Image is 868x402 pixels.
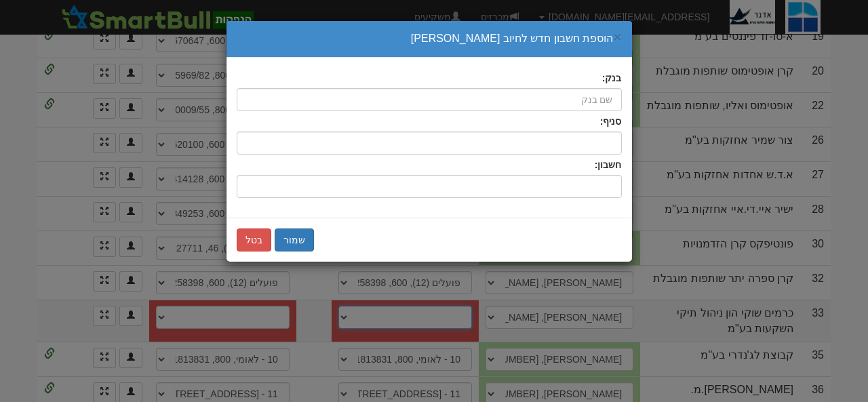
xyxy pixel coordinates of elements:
label: בנק: [602,71,622,85]
button: שמור [275,228,314,252]
div: הוספת חשבון חדש לחיוב [PERSON_NAME] [411,31,613,47]
button: בטל [237,228,271,252]
input: שם בנק [237,88,622,111]
label: סניף: [600,115,622,128]
button: × [613,30,621,44]
label: חשבון: [595,158,622,172]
